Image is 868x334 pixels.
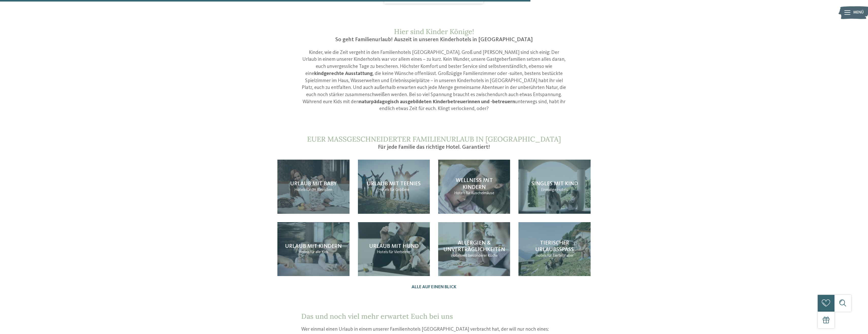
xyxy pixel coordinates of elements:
p: Kinder, wie die Zeit vergeht in den Familienhotels [GEOGRAPHIC_DATA]. Groß und [PERSON_NAME] sind... [301,49,567,113]
a: Kinderhotel in Südtirol für Spiel, Spaß und Action Tierischer Urlaubsspaß Hotels für Tierliebhaber [518,222,590,276]
a: Kinderhotel in Südtirol für Spiel, Spaß und Action Singles mit Kind Einmalige Hotels [518,160,590,214]
a: Kinderhotel in Südtirol für Spiel, Spaß und Action Urlaub mit Kindern Hotels für alle Kids [277,222,349,276]
span: Hotels [451,254,462,258]
span: für Vierbeiner [389,250,411,254]
span: für alle Kids [310,250,328,254]
strong: naturpädagogisch ausgebildeten Kinderbetreuerinnen und -betreuern [359,99,515,104]
span: So geht Familienurlaub! Auszeit in unseren Kinderhotels in [GEOGRAPHIC_DATA] [335,37,533,42]
span: Urlaub mit Baby [290,181,337,187]
span: Tierischer Urlaubsspaß [535,240,574,252]
span: Allergien & Unverträglichkeiten [443,240,505,252]
span: Das und noch viel mehr erwartet Euch bei uns [301,312,453,321]
span: Hotels [298,250,310,254]
span: Singles mit Kind [531,181,578,187]
span: für Größere [390,188,409,192]
strong: kindgerechte Ausstattung [314,71,373,76]
span: Hotels [377,250,388,254]
span: für die Kleinsten [306,188,332,192]
a: Kinderhotel in Südtirol für Spiel, Spaß und Action Wellness mit Kindern Hotels für Kuschelmäuse [438,160,510,214]
span: Urlaub mit Teenies [367,181,421,187]
span: Hotels [535,254,547,258]
a: Kinderhotel in Südtirol für Spiel, Spaß und Action Allergien & Unverträglichkeiten Hotels mit bes... [438,222,510,276]
span: Hier sind Kinder Könige! [394,27,474,36]
span: Wellness mit Kindern [456,178,493,190]
a: Kinderhotel in Südtirol für Spiel, Spaß und Action Urlaub mit Baby Hotels für die Kleinsten [277,160,349,214]
span: mit besonderer Küche [462,254,498,258]
a: Kinderhotel in Südtirol für Spiel, Spaß und Action Urlaub mit Hund Hotels für Vierbeiner [358,222,430,276]
span: Hotels [557,188,568,192]
a: Kinderhotel in Südtirol für Spiel, Spaß und Action Urlaub mit Teenies Hotels für Größere [358,160,430,214]
span: Hotels [294,188,306,192]
span: Hotels [454,191,465,195]
span: Urlaub mit Hund [369,244,419,249]
span: Euer maßgeschneiderter Familienurlaub in [GEOGRAPHIC_DATA] [307,134,561,144]
span: für Kuschelmäuse [466,191,494,195]
span: für Tierliebhaber [547,254,574,258]
a: Alle auf einen Blick [412,284,456,290]
span: Hotels [378,188,389,192]
span: Einmalige [541,188,556,192]
span: Für jede Familie das richtige Hotel. Garantiert! [378,144,490,150]
span: Urlaub mit Kindern [285,244,342,249]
